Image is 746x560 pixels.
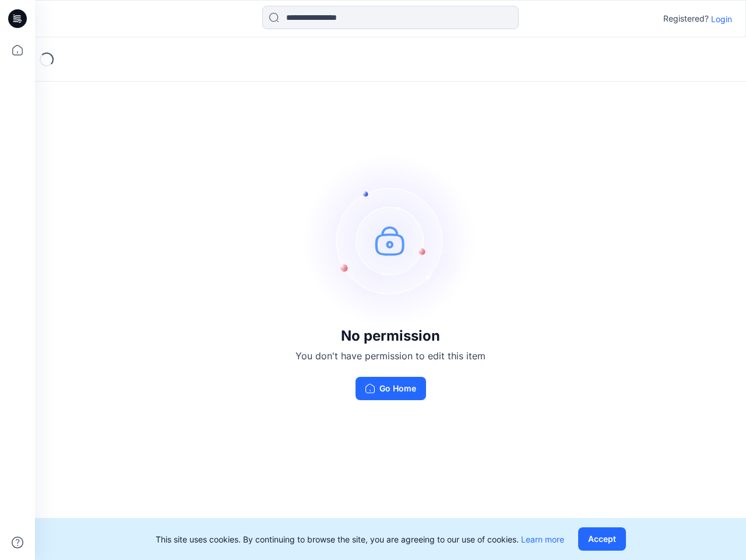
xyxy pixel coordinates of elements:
[295,349,485,363] p: You don't have permission to edit this item
[521,534,564,544] a: Learn more
[356,377,426,400] button: Go Home
[711,13,732,25] p: Login
[578,527,626,551] button: Accept
[303,153,478,328] img: no-perm.svg
[156,533,564,545] p: This site uses cookies. By continuing to browse the site, you are agreeing to our use of cookies.
[295,328,485,344] h3: No permission
[663,12,709,26] p: Registered?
